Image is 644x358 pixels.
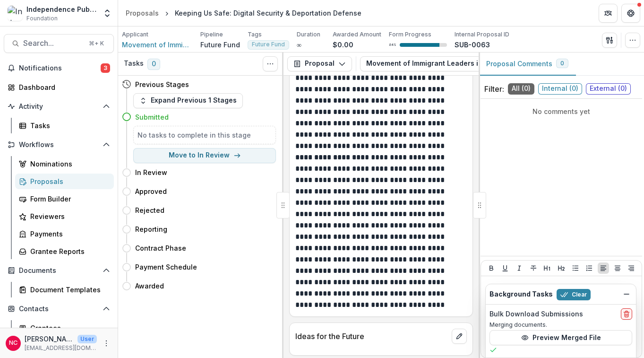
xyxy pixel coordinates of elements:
[135,224,167,234] h4: Reporting
[101,4,114,23] button: Open entity switcher
[15,156,114,172] a: Nominations
[30,323,106,333] div: Grantees
[135,167,167,177] h4: In Review
[15,226,114,242] a: Payments
[4,301,114,316] button: Open Contacts
[489,330,632,345] button: Preview Merged File
[499,262,511,274] button: Underline
[135,186,167,196] h4: Approved
[599,4,618,23] button: Partners
[4,99,114,114] button: Open Activity
[175,8,361,18] div: Keeping Us Safe: Digital Security & Deportation Defense
[9,340,17,346] div: Nuala Cabral
[19,305,99,313] span: Contacts
[122,6,365,20] nav: breadcrumb
[389,42,396,48] p: 84 %
[30,121,106,131] div: Tasks
[124,60,144,68] h3: Tasks
[135,281,164,291] h4: Awarded
[15,320,114,336] a: Grantees
[135,79,189,89] h4: Previous Stages
[101,338,112,349] button: More
[560,60,564,67] span: 0
[25,344,97,352] p: [EMAIL_ADDRESS][DOMAIN_NAME]
[489,321,632,329] p: Merging documents.
[586,83,631,95] span: External ( 0 )
[19,103,99,111] span: Activity
[508,83,534,95] span: All ( 0 )
[295,331,448,342] p: Ideas for the Future
[4,61,114,76] button: Notifications3
[556,262,567,274] button: Heading 2
[252,41,285,48] span: Future Fund
[570,262,581,274] button: Bullet List
[15,244,114,259] a: Grantee Reports
[133,148,276,163] button: Move to In Review
[137,130,272,140] h5: No tasks to complete in this stage
[30,194,106,204] div: Form Builder
[612,262,623,274] button: Align Center
[489,290,553,298] h2: Background Tasks
[200,30,223,39] p: Pipeline
[122,40,193,50] a: Movement of Immigrant Leaders in [US_STATE]
[133,93,243,108] button: Expand Previous 1 Stages
[455,30,509,39] p: Internal Proposal ID
[263,56,278,71] button: Toggle View Cancelled Tasks
[333,30,381,39] p: Awarded Amount
[19,82,106,92] div: Dashboard
[26,14,58,23] span: Foundation
[101,63,110,73] span: 3
[4,34,114,53] button: Search...
[489,310,583,318] h2: Bulk Download Submissions
[15,174,114,189] a: Proposals
[26,4,97,14] div: Independence Public Media Foundation
[248,30,262,39] p: Tags
[122,30,148,39] p: Applicant
[528,262,539,274] button: Strike
[15,209,114,224] a: Reviewers
[452,329,467,344] button: edit
[30,211,106,221] div: Reviewers
[455,40,490,50] p: SUB-0063
[77,335,97,343] p: User
[135,262,197,272] h4: Payment Schedule
[30,229,106,239] div: Payments
[147,59,160,70] span: 0
[25,334,74,344] p: [PERSON_NAME]
[621,288,632,300] button: Dismiss
[297,30,320,39] p: Duration
[30,285,106,295] div: Document Templates
[538,83,582,95] span: Internal ( 0 )
[514,262,525,274] button: Italicize
[479,52,576,76] button: Proposal Comments
[541,262,553,274] button: Heading 1
[15,191,114,207] a: Form Builder
[333,40,353,50] p: $0.00
[30,176,106,186] div: Proposals
[626,262,637,274] button: Align Right
[135,205,164,215] h4: Rejected
[584,262,595,274] button: Ordered List
[297,40,301,50] p: ∞
[486,262,497,274] button: Bold
[19,64,101,72] span: Notifications
[15,118,114,133] a: Tasks
[30,159,106,169] div: Nominations
[122,6,163,20] a: Proposals
[287,56,352,71] button: Proposal
[4,79,114,95] a: Dashboard
[15,282,114,297] a: Document Templates
[389,30,431,39] p: Form Progress
[126,8,159,18] div: Proposals
[484,106,638,116] p: No comments yet
[621,4,640,23] button: Get Help
[557,289,591,300] button: Clear
[8,6,23,21] img: Independence Public Media Foundation
[87,38,106,49] div: ⌘ + K
[135,112,169,122] h4: Submitted
[30,246,106,256] div: Grantee Reports
[621,308,632,320] button: delete
[19,267,99,275] span: Documents
[484,83,504,95] p: Filter:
